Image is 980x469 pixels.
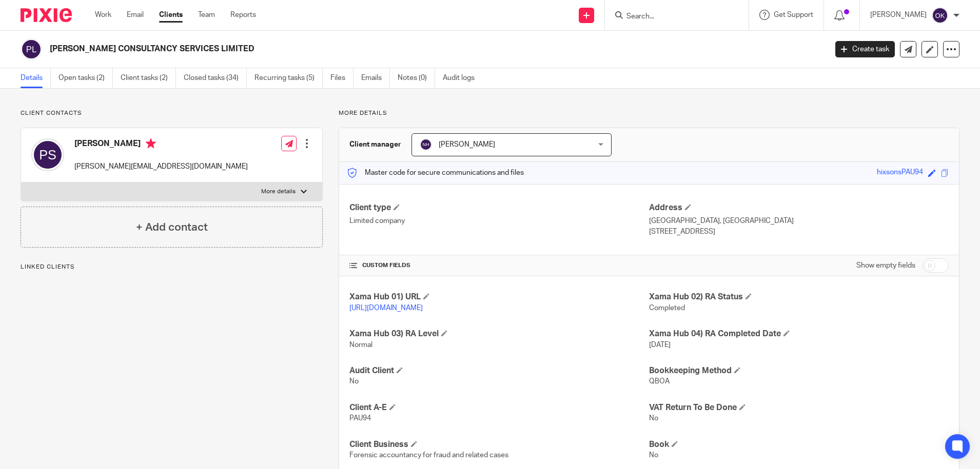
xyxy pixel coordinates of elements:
[774,11,813,18] span: Get Support
[398,68,435,88] a: Notes (0)
[649,402,949,413] h4: VAT Return To Be Done
[21,263,323,271] p: Linked clients
[649,452,658,459] span: No
[349,402,649,413] h4: Client A-E
[649,439,949,450] h4: Book
[349,139,401,150] h3: Client manager
[254,68,323,88] a: Recurring tasks (5)
[349,261,649,270] h4: CUSTOM FIELDS
[649,227,949,237] p: [STREET_ADDRESS]
[649,329,949,339] h4: Xama Hub 04) RA Completed Date
[649,202,949,213] h4: Address
[349,365,649,376] h4: Audit Client
[347,168,524,178] p: Master code for secure communications and files
[21,109,323,117] p: Client contacts
[339,109,959,117] p: More details
[649,304,685,312] span: Completed
[136,219,208,235] h4: + Add contact
[932,7,948,24] img: svg%3E
[625,12,718,22] input: Search
[184,68,247,88] a: Closed tasks (34)
[349,304,423,312] a: [URL][DOMAIN_NAME]
[230,10,256,20] a: Reports
[159,10,183,20] a: Clients
[349,452,508,459] span: Forensic accountancy for fraud and related cases
[74,161,248,172] p: [PERSON_NAME][EMAIL_ADDRESS][DOMAIN_NAME]
[649,216,949,226] p: [GEOGRAPHIC_DATA], [GEOGRAPHIC_DATA]
[870,10,927,20] p: [PERSON_NAME]
[349,439,649,450] h4: Client Business
[349,378,359,385] span: No
[21,68,51,88] a: Details
[261,188,296,196] p: More details
[856,260,915,271] label: Show empty fields
[349,216,649,226] p: Limited company
[835,41,895,57] a: Create task
[349,341,373,349] span: Normal
[50,44,666,54] h2: [PERSON_NAME] CONSULTANCY SERVICES LIMITED
[420,138,432,151] img: svg%3E
[31,138,64,171] img: svg%3E
[349,202,649,213] h4: Client type
[74,138,248,151] h4: [PERSON_NAME]
[330,68,354,88] a: Files
[877,167,923,179] div: hixsonsPAU94
[127,10,144,20] a: Email
[58,68,113,88] a: Open tasks (2)
[649,341,671,349] span: [DATE]
[146,138,156,149] i: Primary
[349,329,649,339] h4: Xama Hub 03) RA Level
[649,415,658,422] span: No
[361,68,390,88] a: Emails
[21,38,42,60] img: svg%3E
[649,365,949,376] h4: Bookkeeping Method
[21,8,72,22] img: Pixie
[349,292,649,302] h4: Xama Hub 01) URL
[439,141,495,148] span: [PERSON_NAME]
[198,10,215,20] a: Team
[443,68,482,88] a: Audit logs
[95,10,111,20] a: Work
[649,292,949,302] h4: Xama Hub 02) RA Status
[121,68,176,88] a: Client tasks (2)
[349,415,371,422] span: PAU94
[649,378,670,385] span: QBOA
